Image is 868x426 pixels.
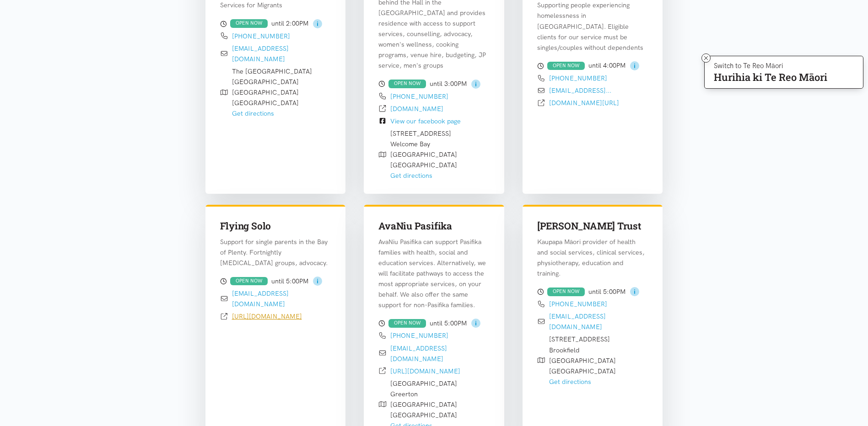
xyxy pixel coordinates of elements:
[232,312,302,320] a: [URL][DOMAIN_NAME]
[220,18,331,29] div: until 2:00PM
[549,312,606,331] a: [EMAIL_ADDRESS][DOMAIN_NAME]
[549,99,619,107] a: [DOMAIN_NAME][URL]
[230,19,268,28] div: OPEN NOW
[547,62,585,70] div: OPEN NOW
[220,237,331,268] p: Support for single parents in the Bay of Plenty. Fortnightly [MEDICAL_DATA] groups, advocacy.
[537,219,648,233] h3: [PERSON_NAME] Trust
[390,171,432,180] a: Get directions
[388,319,426,328] div: OPEN NOW
[390,367,460,375] a: [URL][DOMAIN_NAME]
[714,63,827,69] p: Switch to Te Reo Māori
[220,276,331,287] div: until 5:00PM
[232,44,289,63] a: [EMAIL_ADDRESS][DOMAIN_NAME]
[547,288,585,296] div: OPEN NOW
[378,318,490,329] div: until 5:00PM
[549,334,616,387] div: [STREET_ADDRESS] Brookfield [GEOGRAPHIC_DATA] [GEOGRAPHIC_DATA]
[390,105,443,113] a: [DOMAIN_NAME]
[549,86,611,95] a: [EMAIL_ADDRESS]...
[390,331,448,340] a: [PHONE_NUMBER]
[220,219,331,233] h3: Flying Solo
[537,60,648,71] div: until 4:00PM
[232,32,290,40] a: [PHONE_NUMBER]
[232,109,274,117] a: Get directions
[230,277,268,286] div: OPEN NOW
[537,286,648,297] div: until 5:00PM
[232,289,289,308] a: [EMAIL_ADDRESS][DOMAIN_NAME]
[388,80,426,88] div: OPEN NOW
[378,78,490,89] div: until 3:00PM
[549,74,607,82] a: [PHONE_NUMBER]
[549,378,591,386] a: Get directions
[378,237,490,310] p: AvaNiu Pasifika can support Pasifika families with health, social and education services. Alterna...
[378,219,490,233] h3: AvaNiu Pasifika
[537,237,648,279] p: Kaupapa Māori provider of health and social services, clinical services, physiotherapy, education...
[390,344,447,363] a: [EMAIL_ADDRESS][DOMAIN_NAME]
[714,73,827,81] p: Hurihia ki Te Reo Māori
[549,300,607,308] a: [PHONE_NUMBER]
[390,128,457,181] div: [STREET_ADDRESS] Welcome Bay [GEOGRAPHIC_DATA] [GEOGRAPHIC_DATA]
[390,92,448,101] a: [PHONE_NUMBER]
[390,117,461,125] a: View our facebook page
[232,66,312,119] div: The [GEOGRAPHIC_DATA] [GEOGRAPHIC_DATA] [GEOGRAPHIC_DATA] [GEOGRAPHIC_DATA]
